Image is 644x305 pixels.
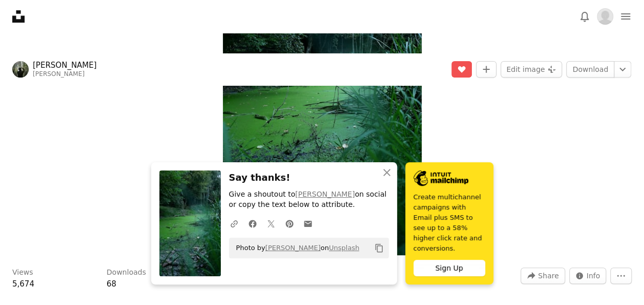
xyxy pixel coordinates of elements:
[413,260,485,276] div: Sign Up
[521,268,565,284] button: Share this image
[370,239,388,257] button: Copy to clipboard
[231,240,360,256] span: Photo by on
[615,6,636,27] button: Menu
[595,6,615,27] button: Profile
[610,268,632,284] button: More Actions
[587,268,600,283] span: Info
[405,162,493,284] a: Create multichannel campaigns with Email plus SMS to see up to a 58% higher click rate and conver...
[566,61,614,78] a: Download
[229,189,389,210] p: Give a shoutout to on social or copy the text below to attribute.
[295,190,355,198] a: [PERSON_NAME]
[614,61,631,78] button: Choose download size
[501,61,562,78] button: Edit image
[538,268,558,283] span: Share
[413,192,485,254] span: Create multichannel campaigns with Email plus SMS to see up to a 58% higher click rate and conver...
[597,8,613,25] img: Avatar of user 2025 2012
[12,279,34,289] span: 5,674
[569,268,607,284] button: Stats about this image
[280,213,299,234] a: Share on Pinterest
[574,6,595,27] button: Notifications
[451,61,472,78] button: Unlike
[413,170,468,186] img: file-1690386555781-336d1949dad1image
[107,279,116,289] span: 68
[329,244,359,252] a: Unsplash
[229,170,389,185] h3: Say thanks!
[476,61,496,78] button: Add to Collection
[12,61,29,78] img: Go to Julien Steffen's profile
[12,10,25,23] a: Home — Unsplash
[299,213,317,234] a: Share over email
[243,213,262,234] a: Share on Facebook
[262,213,280,234] a: Share on Twitter
[12,268,33,278] h3: Views
[107,268,146,278] h3: Downloads
[33,60,97,70] a: [PERSON_NAME]
[33,70,85,78] a: [PERSON_NAME]
[265,244,321,252] a: [PERSON_NAME]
